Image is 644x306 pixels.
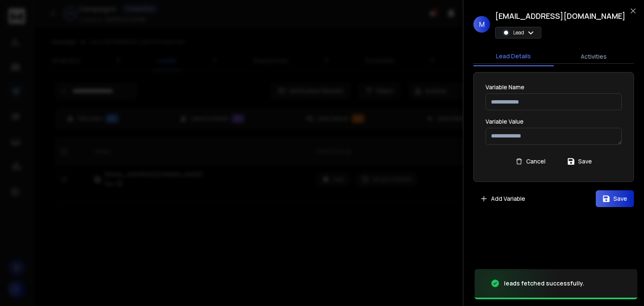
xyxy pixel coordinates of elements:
[596,190,634,207] button: Save
[495,10,626,22] h1: [EMAIL_ADDRESS][DOMAIN_NAME]
[554,47,634,66] button: Activities
[513,29,524,36] p: Lead
[561,153,599,170] button: Save
[473,190,532,207] button: Add Variable
[486,84,622,90] label: Variable Name
[473,47,554,66] button: Lead Details
[486,119,622,124] label: Variable Value
[473,16,490,33] span: M
[509,153,552,170] button: Cancel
